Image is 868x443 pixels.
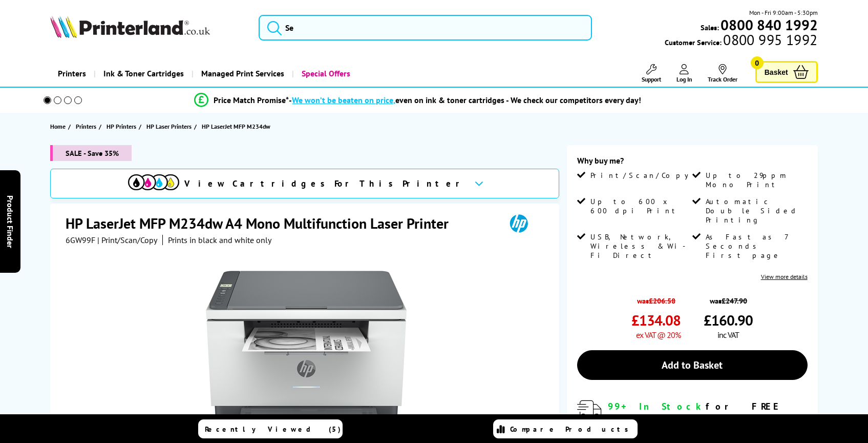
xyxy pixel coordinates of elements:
[755,61,818,83] a: Basket 0
[631,291,681,306] span: was
[259,15,592,41] input: Se
[761,273,808,280] a: View more details
[495,214,542,233] img: HP
[66,235,95,245] span: 6GW99F
[590,232,690,260] span: USB, Network, Wireless & Wi-Fi Direct
[50,61,94,87] a: Printers
[128,174,179,190] img: View Cartridges
[642,64,661,83] a: Support
[631,311,681,330] span: £134.08
[76,121,99,132] a: Printers
[202,121,270,132] span: HP LaserJet MFP M234dw
[719,20,818,30] a: 0800 840 1992
[642,75,661,83] span: Support
[751,56,764,69] span: 0
[107,121,139,132] a: HP Printers
[289,95,641,105] div: - even on ink & toner cartridges - We check our competitors every day!
[704,291,753,306] span: was
[146,121,192,132] span: HP Laser Printers
[749,8,818,17] span: Mon - Fri 9:00am - 5:30pm
[608,400,706,412] span: 99+ In Stock
[198,419,343,438] a: Recently Viewed (5)
[168,235,271,245] i: Prints in black and white only
[722,296,747,306] strike: £247.90
[676,75,692,83] span: Log In
[50,15,210,38] img: Printerland Logo
[704,311,753,330] span: £160.90
[665,35,817,47] span: Customer Service:
[192,61,292,87] a: Managed Print Services
[706,232,805,260] span: As Fast as 7 Seconds First page
[50,121,68,132] a: Home
[577,155,808,171] div: Why buy me?
[701,23,719,32] span: Sales:
[103,61,184,87] span: Ink & Toner Cartridges
[5,195,15,248] span: Product Finder
[706,171,805,189] span: Up to 29ppm Mono Print
[50,145,132,161] span: SALE - Save 35%
[214,95,289,105] span: Price Match Promise*
[66,214,459,233] h1: HP LaserJet MFP M234dw A4 Mono Multifunction Laser Printer
[590,197,690,215] span: Up to 600 x 600 dpi Print
[717,330,739,340] span: inc VAT
[146,121,194,132] a: HP Laser Printers
[708,64,737,83] a: Track Order
[50,15,246,40] a: Printerland Logo
[590,171,696,180] span: Print/Scan/Copy
[722,35,817,45] span: 0800 995 1992
[202,121,273,132] a: HP LaserJet MFP M234dw
[30,91,807,109] li: modal_Promise
[292,95,395,105] span: We won’t be beaten on price,
[649,296,675,306] strike: £206.58
[676,64,692,83] a: Log In
[721,15,818,34] b: 0800 840 1992
[577,350,808,380] a: Add to Basket
[608,400,808,424] div: for FREE Next Day Delivery
[493,419,638,438] a: Compare Products
[107,121,136,132] span: HP Printers
[97,235,157,245] span: | Print/Scan/Copy
[577,400,808,438] div: modal_delivery
[184,178,466,189] span: View Cartridges For This Printer
[636,330,681,340] span: ex VAT @ 20%
[765,65,788,79] span: Basket
[706,197,805,225] span: Automatic Double Sided Printing
[76,121,96,132] span: Printers
[292,61,358,87] a: Special Offers
[205,425,341,434] span: Recently Viewed (5)
[94,61,192,87] a: Ink & Toner Cartridges
[50,121,66,132] span: Home
[510,425,634,434] span: Compare Products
